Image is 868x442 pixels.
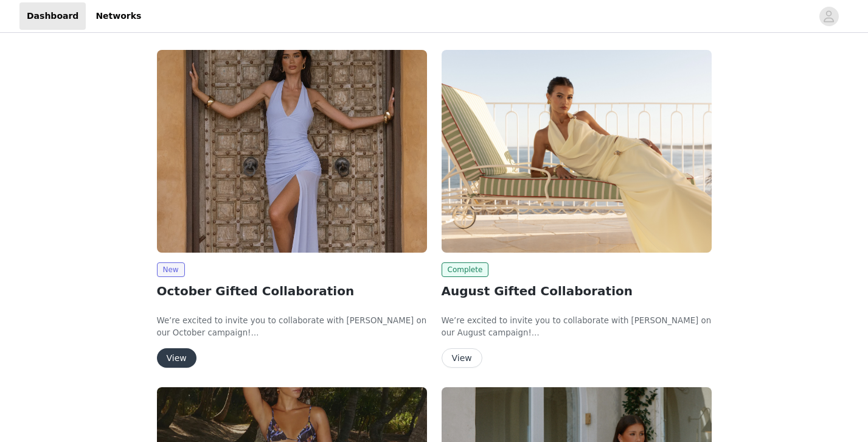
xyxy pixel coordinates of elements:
[442,354,482,363] a: View
[442,348,482,368] button: View
[88,2,148,30] a: Networks
[157,50,427,253] img: Peppermayo EU
[157,282,427,300] h2: October Gifted Collaboration
[157,316,427,337] span: We’re excited to invite you to collaborate with [PERSON_NAME] on our October campaign!
[157,348,196,368] button: View
[823,7,835,26] div: avatar
[157,262,185,277] span: New
[442,282,712,300] h2: August Gifted Collaboration
[442,262,489,277] span: Complete
[157,354,196,363] a: View
[19,2,86,30] a: Dashboard
[442,316,712,337] span: We’re excited to invite you to collaborate with [PERSON_NAME] on our August campaign!
[442,50,712,253] img: Peppermayo EU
